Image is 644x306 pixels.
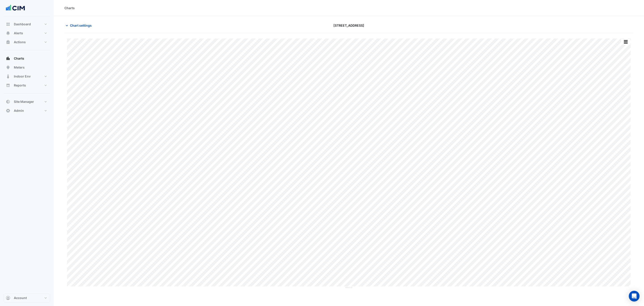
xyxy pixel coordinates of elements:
app-icon: Charts [6,56,10,61]
button: Chart settings [64,22,95,29]
span: Admin [14,108,24,113]
span: [STREET_ADDRESS] [333,23,364,28]
button: Indoor Env [4,72,50,81]
div: Open Intercom Messenger [629,291,640,302]
span: Account [14,296,27,300]
div: Charts [64,6,75,10]
app-icon: Reports [6,83,10,88]
app-icon: Indoor Env [6,74,10,79]
button: Site Manager [4,97,50,106]
app-icon: Actions [6,40,10,44]
span: Site Manager [14,99,34,104]
span: Actions [14,40,26,44]
span: Reports [14,83,26,88]
app-icon: Site Manager [6,99,10,104]
app-icon: Alerts [6,31,10,35]
button: Charts [4,54,50,63]
button: Account [4,293,50,302]
button: More Options [621,39,630,45]
img: Company Logo [5,4,25,13]
button: Meters [4,63,50,72]
app-icon: Admin [6,108,10,113]
button: Alerts [4,29,50,38]
span: Alerts [14,31,23,35]
span: Chart settings [70,23,92,28]
span: Indoor Env [14,74,31,79]
button: Reports [4,81,50,90]
app-icon: Dashboard [6,22,10,26]
button: Admin [4,106,50,115]
button: Dashboard [4,20,50,29]
button: Actions [4,38,50,47]
span: Meters [14,65,25,70]
span: Charts [14,56,24,61]
span: Dashboard [14,22,31,26]
app-icon: Meters [6,65,10,70]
